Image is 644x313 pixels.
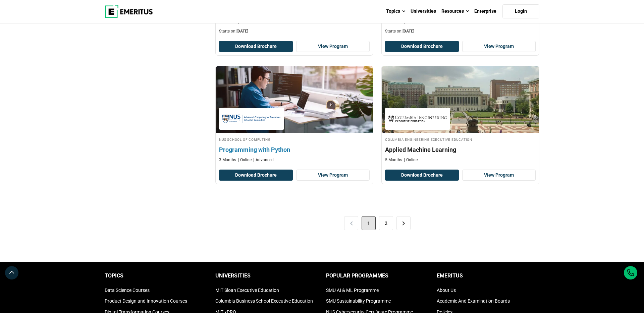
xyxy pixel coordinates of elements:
[462,170,536,181] a: View Program
[253,157,274,163] p: Advanced
[382,66,539,133] img: Applied Machine Learning | Online AI and Machine Learning Course
[502,4,539,18] a: Login
[385,28,536,34] p: Starts on:
[385,145,536,154] h4: Applied Machine Learning
[326,298,391,304] a: SMU Sustainability Programme
[362,216,376,230] span: 1
[388,111,447,126] img: Columbia Engineering Executive Education
[385,41,459,52] button: Download Brochure
[296,41,370,52] a: View Program
[385,170,459,181] button: Download Brochure
[219,170,293,181] button: Download Brochure
[215,288,279,293] a: MIT Sloan Executive Education
[385,136,536,142] h4: Columbia Engineering Executive Education
[396,216,411,230] a: >
[404,157,418,163] p: Online
[219,41,293,52] button: Download Brochure
[402,29,414,34] span: [DATE]
[385,157,402,163] p: 5 Months
[382,66,539,166] a: AI and Machine Learning Course by Columbia Engineering Executive Education - Columbia Engineering...
[379,216,393,230] a: 2
[437,298,510,304] a: Academic And Examination Boards
[238,157,252,163] p: Online
[208,63,381,136] img: Programming with Python | Online AI and Machine Learning Course
[105,288,150,293] a: Data Science Courses
[219,136,370,142] h4: NUS School of Computing
[462,41,536,52] a: View Program
[236,29,248,34] span: [DATE]
[219,157,236,163] p: 3 Months
[215,298,313,304] a: Columbia Business School Executive Education
[219,28,370,34] p: Starts on:
[326,288,379,293] a: SMU AI & ML Programme
[437,288,456,293] a: About Us
[219,145,370,154] h4: Programming with Python
[296,170,370,181] a: View Program
[216,66,373,166] a: AI and Machine Learning Course by NUS School of Computing - NUS School of Computing NUS School of...
[222,111,281,126] img: NUS School of Computing
[105,298,187,304] a: Product Design and Innovation Courses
